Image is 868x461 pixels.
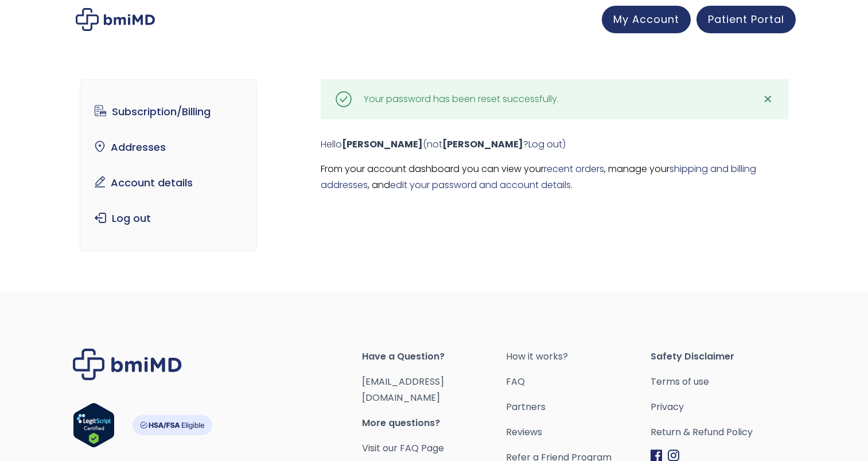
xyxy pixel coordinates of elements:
strong: [PERSON_NAME] [342,138,423,151]
p: From your account dashboard you can view your , manage your , and . [321,161,788,193]
span: ✕ [763,91,773,107]
a: Partners [506,399,651,415]
a: Return & Refund Policy [651,424,795,440]
a: Terms of use [651,374,795,390]
span: Patient Portal [708,12,784,26]
a: Patient Portal [696,6,796,33]
a: edit your password and account details [390,178,571,192]
a: Addresses [89,135,248,159]
a: ✕ [757,88,780,111]
span: Have a Question? [362,349,507,365]
span: My Account [613,12,679,26]
a: Log out [89,206,248,230]
span: Safety Disclaimer [651,349,795,365]
a: Log out [528,138,562,151]
strong: [PERSON_NAME] [442,138,523,151]
a: Account details [89,171,248,195]
a: Verify LegitScript Approval for www.bmimd.com [73,403,115,453]
a: My Account [602,6,691,33]
span: More questions? [362,415,507,431]
a: How it works? [506,349,651,365]
img: My account [76,8,155,31]
img: Verify Approval for www.bmimd.com [73,403,115,448]
a: [EMAIL_ADDRESS][DOMAIN_NAME] [362,375,444,404]
p: Hello (not ? ) [321,136,788,153]
a: Reviews [506,424,651,440]
img: Brand Logo [73,349,182,380]
a: Privacy [651,399,795,415]
a: FAQ [506,374,651,390]
a: recent orders [544,162,604,175]
img: HSA-FSA [132,415,212,435]
div: Your password has been reset successfully. [364,91,559,107]
nav: Account pages [80,79,257,251]
a: Subscription/Billing [89,100,248,124]
a: Visit our FAQ Page [362,442,444,455]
